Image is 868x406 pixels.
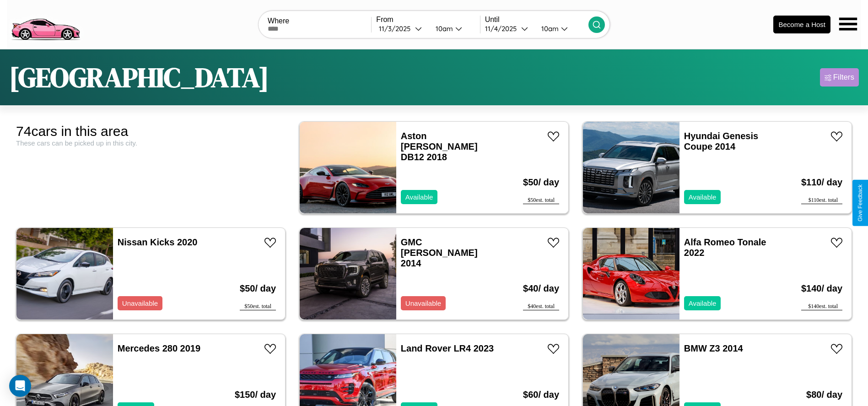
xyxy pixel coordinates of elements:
[376,16,480,24] label: From
[376,24,428,33] button: 11/3/2025
[428,24,480,33] button: 10am
[118,343,200,353] a: Mercedes 280 2019
[405,297,441,309] p: Unavailable
[16,139,286,147] div: These cars can be picked up in this city.
[684,343,743,353] a: BMW Z3 2014
[9,59,269,96] h1: [GEOGRAPHIC_DATA]
[401,237,478,268] a: GMC [PERSON_NAME] 2014
[122,297,158,309] p: Unavailable
[833,73,854,82] div: Filters
[401,343,494,353] a: Land Rover LR4 2023
[523,274,559,303] h3: $ 40 / day
[485,16,588,24] label: Until
[689,297,717,309] p: Available
[16,124,286,139] div: 74 cars in this area
[801,168,842,197] h3: $ 110 / day
[537,24,561,33] div: 10am
[523,197,559,204] div: $ 50 est. total
[118,237,198,247] a: Nissan Kicks 2020
[405,191,433,203] p: Available
[820,68,859,87] button: Filters
[684,237,766,258] a: Alfa Romeo Tonale 2022
[485,24,521,33] div: 11 / 4 / 2025
[801,303,842,310] div: $ 140 est. total
[240,274,276,303] h3: $ 50 / day
[801,197,842,204] div: $ 110 est. total
[431,24,455,33] div: 10am
[379,24,415,33] div: 11 / 3 / 2025
[7,5,84,43] img: logo
[240,303,276,310] div: $ 50 est. total
[401,131,478,162] a: Aston [PERSON_NAME] DB12 2018
[9,375,31,397] div: Open Intercom Messenger
[534,24,588,33] button: 10am
[689,191,717,203] p: Available
[523,303,559,310] div: $ 40 est. total
[773,16,830,33] button: Become a Host
[801,274,842,303] h3: $ 140 / day
[857,184,863,222] div: Give Feedback
[523,168,559,197] h3: $ 50 / day
[268,17,371,25] label: Where
[684,131,758,152] a: Hyundai Genesis Coupe 2014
